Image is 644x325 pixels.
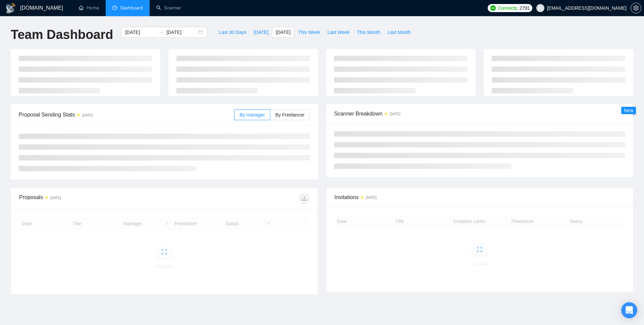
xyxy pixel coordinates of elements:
[624,108,633,113] span: New
[357,29,380,36] span: This Month
[158,30,164,35] span: to
[520,4,530,12] span: 2791
[631,3,641,13] button: setting
[19,193,164,204] div: Proposals
[324,27,353,38] button: Last Week
[294,27,324,38] button: This Week
[125,29,156,36] input: Start date
[120,5,143,11] span: Dashboard
[298,29,320,36] span: This Week
[353,27,384,38] button: This Month
[219,29,246,36] span: Last 30 Days
[239,112,265,118] span: By manager
[82,113,93,117] time: [DATE]
[11,27,113,43] h1: Team Dashboard
[5,3,16,14] img: logo
[334,193,625,201] span: Invitations
[156,5,181,11] a: searchScanner
[112,5,117,10] span: dashboard
[272,27,294,38] button: [DATE]
[254,29,268,36] span: [DATE]
[366,196,376,199] time: [DATE]
[275,112,305,118] span: By Freelancer
[384,27,414,38] button: Last Month
[166,29,197,36] input: End date
[276,29,290,36] span: [DATE]
[621,302,637,318] div: Open Intercom Messenger
[631,5,641,11] a: setting
[334,109,625,118] span: Scanner Breakdown
[387,29,411,36] span: Last Month
[50,196,61,200] time: [DATE]
[498,4,518,12] span: Connects:
[390,112,400,116] time: [DATE]
[490,5,496,11] img: upwork-logo.png
[538,6,543,10] span: user
[79,5,99,11] a: homeHome
[327,29,350,36] span: Last Week
[250,27,272,38] button: [DATE]
[19,110,234,119] span: Proposal Sending Stats
[215,27,250,38] button: Last 30 Days
[158,30,164,35] span: swap-right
